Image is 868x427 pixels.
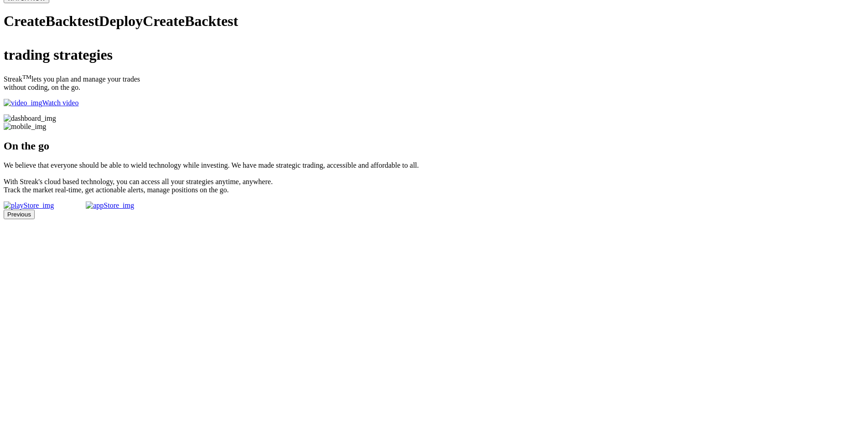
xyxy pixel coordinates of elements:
[4,46,113,63] span: trading strategies
[4,140,864,152] h2: On the go
[4,99,864,107] a: video_imgWatch video
[143,13,185,29] span: Create
[4,123,46,131] img: mobile_img
[4,99,864,107] p: Watch video
[86,201,134,210] img: appStore_img
[46,13,99,29] span: Backtest
[4,161,864,194] p: We believe that everyone should be able to wield technology while investing. We have made strateg...
[22,73,31,80] sup: TM
[185,13,238,29] span: Backtest
[4,99,42,107] img: video_img
[4,13,46,29] span: Create
[99,13,143,29] span: Deploy
[4,114,56,123] img: dashboard_img
[4,73,864,92] p: Streak lets you plan and manage your trades without coding, on the go.
[4,201,54,210] img: playStore_img
[4,210,35,219] button: Previous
